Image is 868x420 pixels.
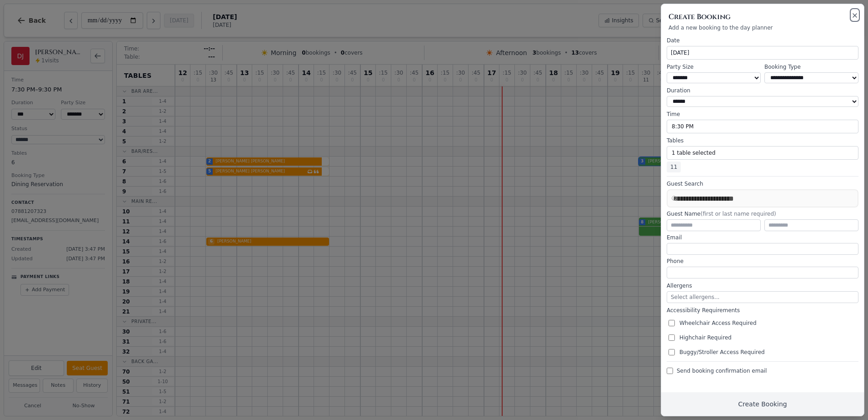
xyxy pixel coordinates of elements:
span: Highchair Required [679,334,732,341]
label: Guest Search [667,180,858,187]
span: Select allergens... [671,294,719,300]
span: Wheelchair Access Required [679,319,757,327]
label: Date [667,37,858,44]
span: Send booking confirmation email [677,367,767,374]
label: Duration [667,87,858,94]
label: Allergens [667,282,858,289]
span: (first or last name required) [700,211,776,217]
label: Booking Type [764,63,858,71]
input: Wheelchair Access Required [668,320,675,326]
input: Highchair Required [668,334,675,341]
label: Phone [667,258,858,265]
label: Tables [667,137,858,144]
label: Accessibility Requirements [667,307,858,314]
label: Party Size [667,63,761,71]
span: Buggy/Stroller Access Required [679,349,765,356]
button: Create Booking [661,392,864,416]
button: Select allergens... [667,291,858,303]
h2: Create Booking [668,11,857,22]
label: Guest Name [667,210,858,218]
input: Buggy/Stroller Access Required [668,349,675,355]
label: Email [667,234,858,241]
span: 11 [667,162,681,172]
button: 1 table selected [667,146,858,160]
button: [DATE] [667,46,858,60]
label: Time [667,111,858,118]
p: Add a new booking to the day planner [668,24,857,31]
input: Send booking confirmation email [667,368,673,374]
button: 8:30 PM [667,120,858,133]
